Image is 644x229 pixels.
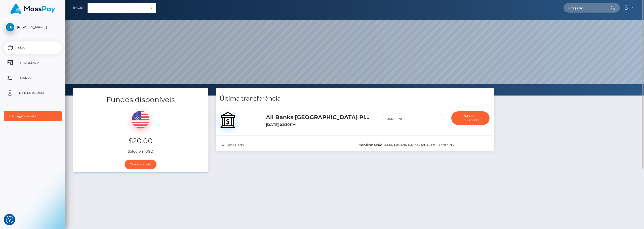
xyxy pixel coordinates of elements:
[6,216,13,223] button: Consent Preferences
[266,114,374,121] h5: All Banks [GEOGRAPHIC_DATA] PIX / BRL
[217,143,355,148] div: Cancelado
[266,123,374,127] h6: [DATE] 02:30PM
[563,3,611,13] input: Pesquisar...
[4,87,62,99] a: Perfil do usuário
[9,114,51,118] div: User Agreements
[4,72,62,84] a: Histórico
[77,136,204,146] h3: $20.00
[6,89,60,97] p: Perfil do usuário
[358,143,382,147] b: Confirmação
[88,3,156,13] aside: Language selected: Português (Brasil)
[73,95,208,105] h3: Fundos disponíveis
[382,113,394,125] div: USD
[4,57,62,69] a: Transferência
[220,112,236,128] img: bank.svg
[4,41,62,54] a: Início
[4,25,62,29] span: [PERSON_NAME]
[73,3,84,13] a: Início
[6,59,60,67] p: Transferência
[6,216,13,223] img: Revisit consent button
[6,44,60,52] p: Início
[6,74,60,82] p: Histórico
[132,111,149,128] img: USD.png
[73,105,208,157] div: Saldo em USD
[10,4,55,14] img: MassPay
[220,94,490,103] h4: Última transferência
[394,113,444,125] input: 20.00
[88,3,156,13] div: Language
[451,111,490,125] button: Enviar novamente
[355,143,493,148] div: :
[88,3,156,13] a: Português ([GEOGRAPHIC_DATA])
[383,143,454,147] span: 1ee4e83b-eda9-43ca-9c8e-9761877f09d5
[125,160,156,169] a: Transferência
[4,111,62,121] button: User Agreements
